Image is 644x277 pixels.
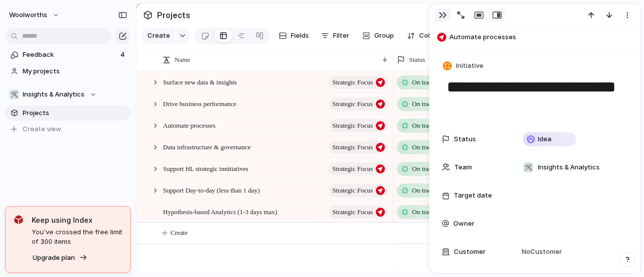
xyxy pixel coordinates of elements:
[453,219,474,229] span: Owner
[523,162,533,172] div: 🛠️
[5,7,65,23] button: woolworths
[5,64,131,79] a: My projects
[519,247,562,257] span: No Customer
[32,215,122,225] span: Keep using Index
[175,55,190,65] span: Name
[155,6,192,24] span: Projects
[23,50,117,60] span: Feedback
[412,99,435,109] span: On track
[163,76,237,87] span: Surface new data & insights
[163,206,277,217] span: Hypothesis-based Analytics (1-3 days max)
[147,31,170,41] span: Create
[329,76,387,89] button: Strategic Focus
[23,66,127,76] span: My projects
[412,142,435,152] span: On track
[163,184,260,196] span: Support Day-to-day (less than 1 day)
[454,134,476,144] span: Status
[317,28,353,44] button: Filter
[33,253,75,263] span: Upgrade plan
[409,55,425,65] span: Status
[9,10,47,20] span: woolworths
[329,184,387,197] button: Strategic Focus
[419,31,447,41] span: Collapse
[456,61,484,71] span: Initiative
[357,28,399,44] button: Group
[412,77,435,87] span: On track
[163,119,215,131] span: Automate processes
[163,162,249,174] span: Support HL strategic innitiatives
[332,140,373,154] span: Strategic Focus
[332,162,373,176] span: Strategic Focus
[329,119,387,132] button: Strategic Focus
[32,227,122,247] span: You've crossed the free limit of 300 items
[5,87,131,102] button: 🛠️Insights & Analytics
[374,31,394,41] span: Group
[171,228,188,238] span: Create
[23,124,61,134] span: Create view
[441,59,487,73] button: Initiative
[332,97,373,111] span: Strategic Focus
[538,134,551,144] span: Idea
[5,47,131,62] a: Feedback4
[412,121,435,131] span: On track
[291,31,309,41] span: Fields
[332,205,373,219] span: Strategic Focus
[332,75,373,89] span: Strategic Focus
[454,247,486,257] span: Customer
[141,28,175,44] button: Create
[412,186,435,196] span: On track
[454,191,492,201] span: Target date
[329,162,387,175] button: Strategic Focus
[23,108,127,118] span: Projects
[9,89,19,100] div: 🛠️
[412,207,435,217] span: On track
[434,29,635,45] button: Automate processes
[5,106,131,121] a: Projects
[5,122,131,137] button: Create view
[329,98,387,111] button: Strategic Focus
[275,28,313,44] button: Fields
[23,89,85,100] span: Insights & Analytics
[454,162,472,172] span: Team
[449,32,635,42] span: Automate processes
[30,251,91,265] button: Upgrade plan
[163,141,251,152] span: Data infrastructure & governance
[332,183,373,198] span: Strategic Focus
[403,28,451,44] button: Collapse
[412,164,435,174] span: On track
[163,98,236,109] span: Drive business performance
[120,50,127,60] span: 4
[329,141,387,154] button: Strategic Focus
[333,31,349,41] span: Filter
[538,162,600,172] span: Insights & Analytics
[332,119,373,133] span: Strategic Focus
[329,206,387,219] button: Strategic Focus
